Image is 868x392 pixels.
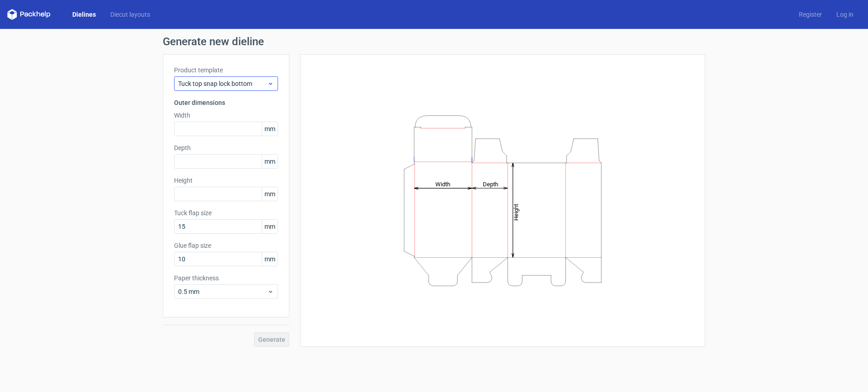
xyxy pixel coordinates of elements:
a: Register [792,10,829,19]
label: Depth [174,143,278,152]
span: mm [262,187,278,201]
h3: Outer dimensions [174,98,278,107]
tspan: Height [513,203,519,220]
h1: Generate new dieline [163,36,705,47]
a: Dielines [65,10,103,19]
span: mm [262,220,278,233]
span: mm [262,252,278,266]
a: Log in [829,10,861,19]
label: Width [174,111,278,120]
label: Glue flap size [174,241,278,250]
tspan: Depth [483,180,498,187]
tspan: Width [435,180,450,187]
label: Product template [174,66,278,75]
span: mm [262,122,278,136]
span: 0.5 mm [178,287,267,296]
a: Diecut layouts [103,10,157,19]
label: Height [174,176,278,185]
label: Tuck flap size [174,208,278,217]
label: Paper thickness [174,274,278,283]
span: mm [262,155,278,168]
span: Tuck top snap lock bottom [178,79,267,88]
